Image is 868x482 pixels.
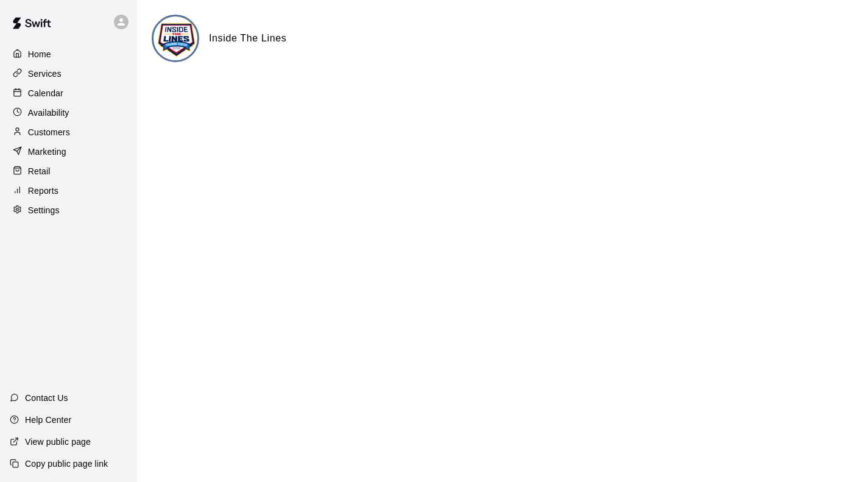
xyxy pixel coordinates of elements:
a: Home [10,45,127,63]
h6: Inside The Lines [209,30,286,46]
p: Home [28,48,51,60]
p: Copy public page link [25,458,108,470]
img: Inside The Lines logo [153,16,199,62]
p: Customers [28,126,70,138]
p: Availability [28,107,69,119]
p: Calendar [28,87,63,99]
p: Reports [28,185,58,197]
a: Marketing [10,143,127,161]
a: Customers [10,123,127,141]
a: Retail [10,162,127,180]
p: Marketing [28,146,66,158]
p: View public page [25,436,91,448]
a: Availability [10,104,127,122]
a: Calendar [10,84,127,102]
p: Contact Us [25,392,68,404]
p: Services [28,68,62,80]
a: Settings [10,201,127,219]
a: Services [10,65,127,83]
p: Retail [28,165,51,177]
p: Settings [28,204,60,216]
p: Help Center [25,414,71,426]
a: Reports [10,182,127,200]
